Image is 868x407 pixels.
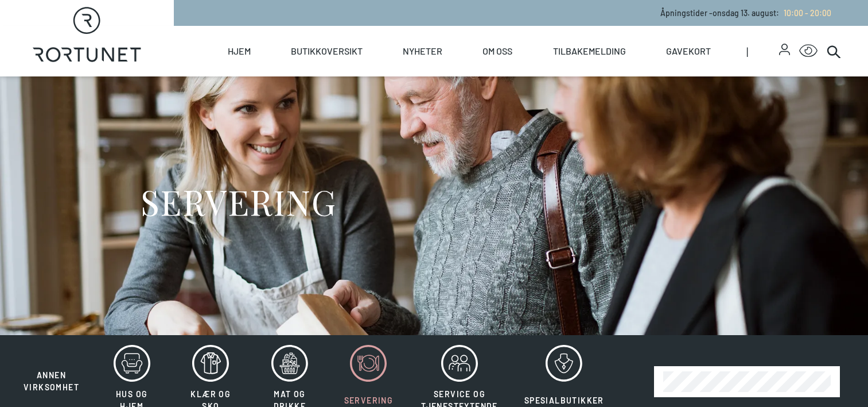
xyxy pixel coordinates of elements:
[11,344,91,394] button: Annen virksomhet
[524,396,604,405] span: Spesialbutikker
[799,42,818,60] button: Open Accessibility Menu
[403,26,442,76] a: Nyheter
[553,26,626,76] a: Tilbakemelding
[660,7,831,19] p: Åpningstider - onsdag 13. august :
[784,8,831,18] span: 10:00 - 20:00
[228,26,251,76] a: Hjem
[779,8,831,18] a: 10:00 - 20:00
[24,370,79,392] span: Annen virksomhet
[746,26,779,76] span: |
[344,396,394,405] span: Servering
[291,26,363,76] a: Butikkoversikt
[141,180,337,223] h1: SERVERING
[666,26,711,76] a: Gavekort
[482,26,512,76] a: Om oss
